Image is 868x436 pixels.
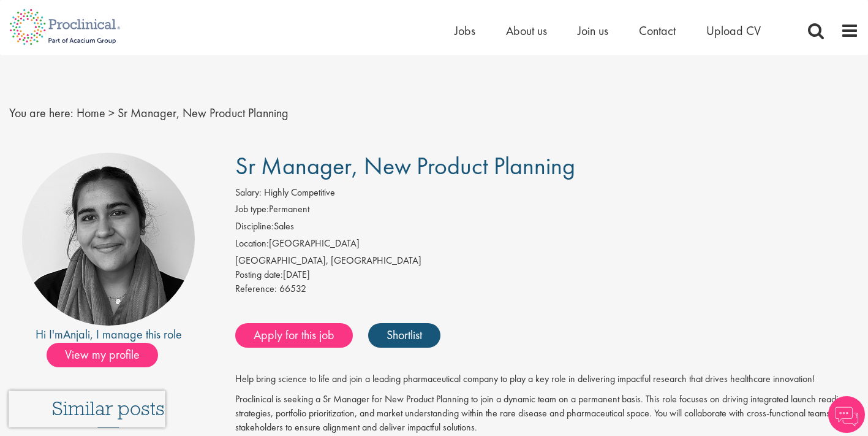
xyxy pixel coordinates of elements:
span: Sr Manager, New Product Planning [235,150,575,182]
div: [GEOGRAPHIC_DATA], [GEOGRAPHIC_DATA] [235,254,859,268]
span: Highly Competitive [264,186,335,199]
a: Contact [639,23,676,39]
li: Permanent [235,202,859,220]
li: [GEOGRAPHIC_DATA] [235,237,859,254]
div: Hi I'm , I manage this role [9,326,208,343]
label: Salary: [235,186,262,200]
a: Upload CV [706,23,761,39]
a: About us [506,23,547,39]
span: > [108,105,115,121]
img: Chatbot [828,396,865,433]
a: Jobs [455,23,475,39]
span: Posting date: [235,268,283,281]
label: Location: [235,237,269,251]
span: Sr Manager, New Product Planning [118,105,289,121]
p: Help bring science to life and join a leading pharmaceutical company to play a key role in delive... [235,372,859,386]
img: imeage of recruiter Anjali Parbhu [22,153,195,326]
label: Reference: [235,282,277,296]
a: Anjali [63,326,90,342]
label: Discipline: [235,220,274,234]
span: 66532 [279,282,306,295]
a: Shortlist [368,323,440,348]
p: Proclinical is seeking a Sr Manager for New Product Planning to join a dynamic team on a permanen... [235,392,859,435]
label: Job type: [235,202,269,216]
li: Sales [235,220,859,237]
iframe: reCAPTCHA [9,391,165,427]
a: breadcrumb link [77,105,105,121]
div: [DATE] [235,268,859,282]
a: Join us [578,23,608,39]
a: Apply for this job [235,323,353,348]
span: You are here: [9,105,74,121]
a: View my profile [47,345,170,361]
span: View my profile [47,343,158,367]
